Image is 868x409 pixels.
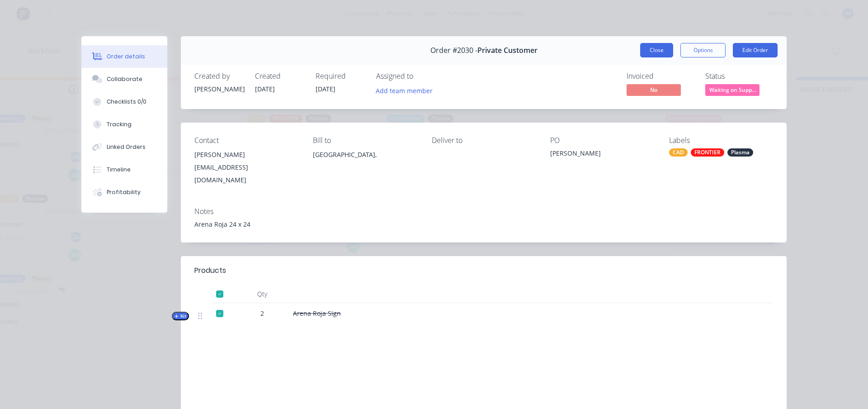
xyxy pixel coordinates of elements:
[627,84,681,95] span: No
[107,75,142,83] div: Collaborate
[705,84,759,95] span: Waiting on Supp...
[194,148,298,186] div: [PERSON_NAME][EMAIL_ADDRESS][DOMAIN_NAME]
[194,84,244,94] div: [PERSON_NAME]
[194,72,244,81] div: Created by
[194,219,773,229] div: Arena Roja 24 x 24
[293,309,341,318] span: Arena Roja Sign
[81,45,167,68] button: Order details
[313,148,417,177] div: [GEOGRAPHIC_DATA],
[260,309,264,318] span: 2
[316,85,335,93] span: [DATE]
[107,120,132,128] div: Tracking
[733,43,778,57] button: Edit Order
[81,136,167,158] button: Linked Orders
[172,312,189,320] button: Kit
[430,46,477,55] span: Order #2030 -
[194,148,298,161] div: [PERSON_NAME]
[640,43,673,57] button: Close
[432,136,536,145] div: Deliver to
[81,158,167,181] button: Timeline
[680,43,726,57] button: Options
[107,52,145,61] div: Order details
[255,85,275,93] span: [DATE]
[627,72,694,81] div: Invoiced
[107,166,131,174] div: Timeline
[81,113,167,136] button: Tracking
[194,207,773,216] div: Notes
[194,265,226,276] div: Products
[194,136,298,145] div: Contact
[175,313,186,319] span: Kit
[81,181,167,204] button: Profitability
[550,148,654,161] div: [PERSON_NAME]
[235,285,289,303] div: Qty
[376,84,438,96] button: Add team member
[669,148,688,157] div: CAD
[194,161,298,186] div: [EMAIL_ADDRESS][DOMAIN_NAME]
[107,98,146,106] div: Checklists 0/0
[313,136,417,145] div: Bill to
[669,136,773,145] div: Labels
[727,148,753,157] div: Plasma
[313,148,417,161] div: [GEOGRAPHIC_DATA],
[255,72,305,81] div: Created
[107,143,146,151] div: Linked Orders
[550,136,654,145] div: PO
[477,46,538,55] span: Private Customer
[316,72,365,81] div: Required
[81,90,167,113] button: Checklists 0/0
[371,84,438,96] button: Add team member
[691,148,724,157] div: FRONTIER
[107,188,141,196] div: Profitability
[705,72,773,81] div: Status
[81,68,167,90] button: Collaborate
[705,84,759,98] button: Waiting on Supp...
[376,72,467,81] div: Assigned to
